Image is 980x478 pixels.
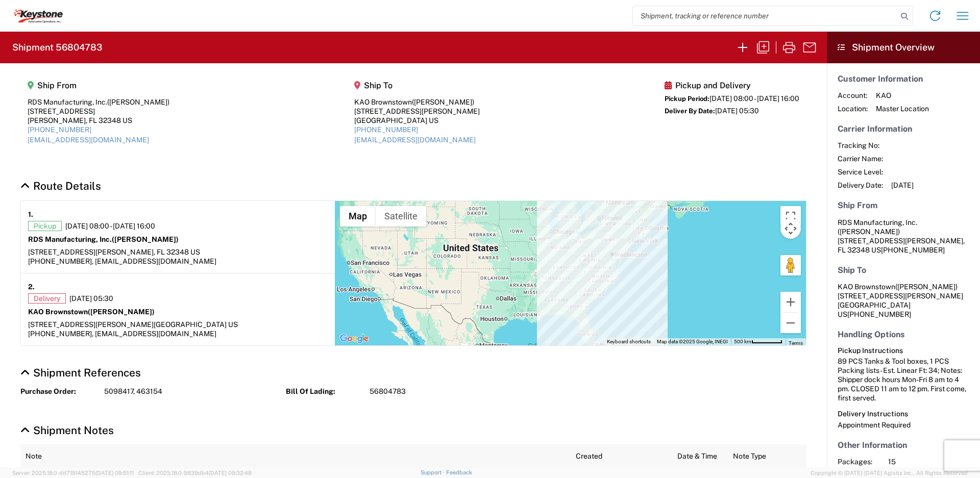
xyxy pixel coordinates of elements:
button: Keyboard shortcuts [607,338,651,345]
button: Drag Pegman onto the map to open Street View [780,255,801,275]
div: [PERSON_NAME], FL 32348 US [28,116,169,125]
a: [PHONE_NUMBER] [28,125,91,134]
h5: Customer Information [838,74,969,84]
div: 89 PCS Tanks & Tool boxes, 1 PCS Packing lists - Est. Linear Ft: 34; Notes: Shipper dock hours Mo... [838,357,969,402]
div: [STREET_ADDRESS][PERSON_NAME] [354,107,480,116]
span: 5098417, 463154 [104,387,162,396]
h5: Carrier Information [838,124,969,134]
span: Delivery [28,293,66,304]
a: Terms [789,340,803,346]
h5: Ship To [838,265,969,275]
span: [DATE] 05:30 [69,294,113,303]
span: ([PERSON_NAME]) [838,228,900,236]
span: KAO Brownstown [STREET_ADDRESS][PERSON_NAME] [838,283,963,300]
h5: Ship From [838,200,969,210]
span: [DATE] [891,181,914,190]
div: [PHONE_NUMBER], [EMAIL_ADDRESS][DOMAIN_NAME] [28,329,328,338]
strong: KAO Brownstown [28,308,155,316]
span: ([PERSON_NAME]) [895,283,958,291]
button: Map camera controls [780,218,801,239]
strong: 2. [28,281,35,293]
span: [PERSON_NAME], FL 32348 US [95,248,200,256]
span: Master Location [876,104,929,113]
span: ([PERSON_NAME]) [412,98,474,106]
span: [GEOGRAPHIC_DATA] US [154,320,238,329]
span: Packages: [838,457,880,466]
strong: RDS Manufacturing, Inc. [28,235,179,243]
span: [STREET_ADDRESS] [838,237,905,245]
span: Tracking No: [838,141,883,150]
span: Carrier Name: [838,154,883,163]
a: Hide Details [20,180,101,192]
h5: Other Information [838,440,969,450]
h5: Ship From [28,81,169,90]
div: [STREET_ADDRESS] [28,107,169,116]
span: ([PERSON_NAME]) [112,235,179,243]
strong: Bill Of Lading: [286,387,362,396]
span: Account: [838,91,868,100]
button: Show street map [340,206,376,227]
span: Deliver By Date: [665,107,715,115]
span: 15 [888,457,975,466]
button: Map Scale: 500 km per 57 pixels [731,338,786,345]
strong: Purchase Order: [20,387,97,396]
span: [DATE] 09:51:11 [95,470,134,476]
a: Open this area in Google Maps (opens a new window) [337,332,371,345]
span: Delivery Date: [838,181,883,190]
img: Google [337,332,371,345]
span: 56804783 [370,387,406,396]
input: Shipment, tracking or reference number [633,6,897,26]
span: Copyright © [DATE]-[DATE] Agistix Inc., All Rights Reserved [811,468,968,477]
div: Appointment Required [838,420,969,430]
span: [STREET_ADDRESS][PERSON_NAME] [28,320,154,329]
th: Note [20,444,571,469]
button: Zoom in [780,292,801,312]
span: [STREET_ADDRESS] [28,248,95,256]
span: RDS Manufacturing, Inc. [838,218,917,227]
span: [DATE] 08:00 - [DATE] 16:00 [65,221,155,231]
button: Zoom out [780,313,801,333]
div: [PHONE_NUMBER], [EMAIL_ADDRESS][DOMAIN_NAME] [28,257,328,266]
th: Note Type [728,444,806,469]
span: ([PERSON_NAME]) [88,308,155,316]
span: [DATE] 09:32:48 [209,470,252,476]
span: ([PERSON_NAME]) [107,98,169,106]
span: Service Level: [838,167,883,177]
span: [DATE] 08:00 - [DATE] 16:00 [709,94,799,103]
address: [GEOGRAPHIC_DATA] US [838,282,969,319]
div: KAO Brownstown [354,97,480,107]
th: Created [571,444,672,469]
span: [PHONE_NUMBER] [881,246,945,254]
a: [PHONE_NUMBER] [354,125,418,134]
button: Show satellite imagery [376,206,426,227]
h5: Pickup and Delivery [665,81,799,90]
div: RDS Manufacturing, Inc. [28,97,169,107]
header: Shipment Overview [827,32,980,63]
span: 500 km [734,339,751,344]
a: Support [421,469,446,475]
th: Date & Time [672,444,727,469]
a: [EMAIL_ADDRESS][DOMAIN_NAME] [28,136,149,144]
button: Toggle fullscreen view [780,206,801,227]
h5: Ship To [354,81,480,90]
span: [DATE] 05:30 [715,107,759,115]
span: Pickup Period: [665,95,709,103]
span: Server: 2025.18.0-dd719145275 [12,470,134,476]
a: Hide Details [20,424,114,437]
h6: Delivery Instructions [838,410,969,418]
span: Pickup [28,221,62,231]
a: Feedback [446,469,472,475]
span: [PHONE_NUMBER] [847,310,911,318]
a: Hide Details [20,366,141,379]
h2: Shipment 56804783 [12,41,103,54]
div: [GEOGRAPHIC_DATA] US [354,116,480,125]
span: Client: 2025.18.0-9839db4 [138,470,252,476]
h5: Handling Options [838,330,969,339]
h6: Pickup Instructions [838,346,969,355]
strong: 1. [28,208,33,221]
span: Map data ©2025 Google, INEGI [657,339,728,344]
span: KAO [876,91,929,100]
a: [EMAIL_ADDRESS][DOMAIN_NAME] [354,136,476,144]
address: [PERSON_NAME], FL 32348 US [838,218,969,255]
span: Location: [838,104,868,113]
